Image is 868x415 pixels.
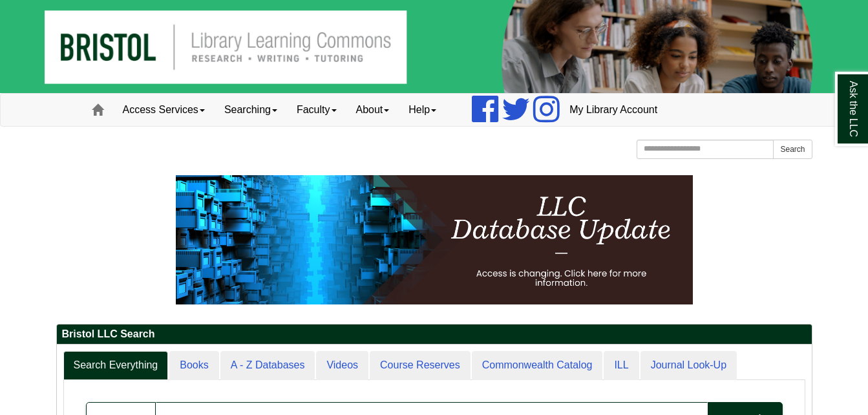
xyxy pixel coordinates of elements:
a: Journal Look-Up [640,351,737,380]
a: Help [399,94,446,126]
a: Commonwealth Catalog [472,351,603,380]
a: Searching [215,94,287,126]
a: Books [169,351,218,380]
img: HTML tutorial [176,175,693,304]
a: A - Z Databases [220,351,315,380]
a: About [346,94,399,126]
a: Access Services [113,94,215,126]
h2: Bristol LLC Search [57,325,812,345]
a: My Library Account [560,94,667,126]
a: Course Reserves [370,351,471,380]
button: Search [773,140,812,159]
a: Faculty [287,94,346,126]
a: Search Everything [63,351,169,380]
a: Videos [316,351,368,380]
a: ILL [604,351,639,380]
